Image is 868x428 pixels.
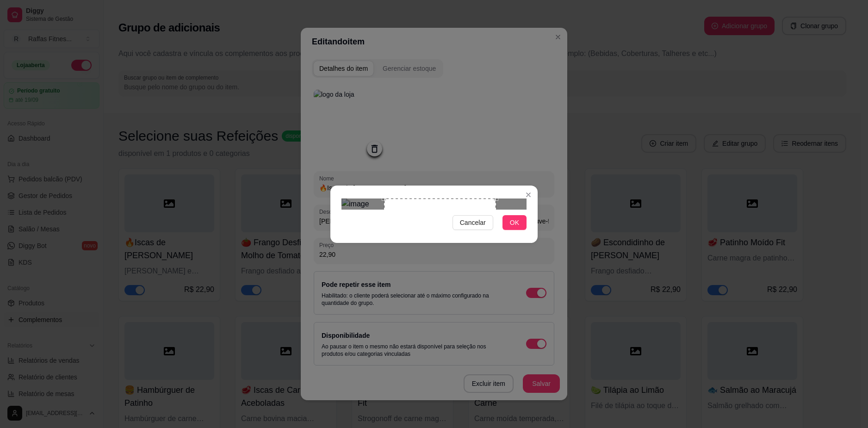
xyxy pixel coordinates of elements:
button: Close [521,187,536,202]
span: OK [510,217,519,228]
span: Cancelar [460,217,486,228]
div: Use the arrow keys to move the crop selection area [384,198,496,310]
button: Cancelar [453,215,493,230]
img: image [341,198,527,210]
button: OK [502,215,527,230]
